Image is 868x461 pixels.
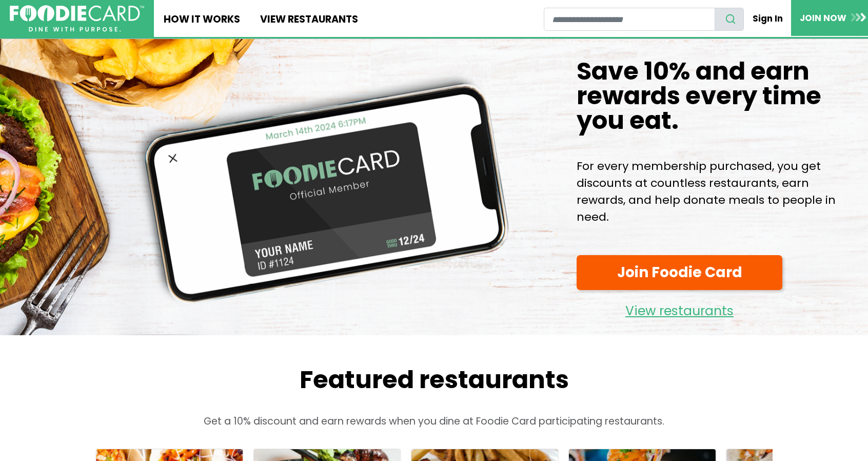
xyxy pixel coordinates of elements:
h1: Save 10% and earn rewards every time you eat. [577,59,844,133]
input: restaurant search [544,8,715,31]
a: View restaurants [577,295,783,321]
a: Sign In [744,7,791,30]
p: For every membership purchased, you get discounts at countless restaurants, earn rewards, and hel... [577,158,844,225]
p: Get a 10% discount and earn rewards when you dine at Foodie Card participating restaurants. [75,414,793,429]
a: Join Foodie Card [577,255,783,291]
button: search [715,8,744,31]
img: FoodieCard; Eat, Drink, Save, Donate [10,5,144,32]
h2: Featured restaurants [75,365,793,395]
